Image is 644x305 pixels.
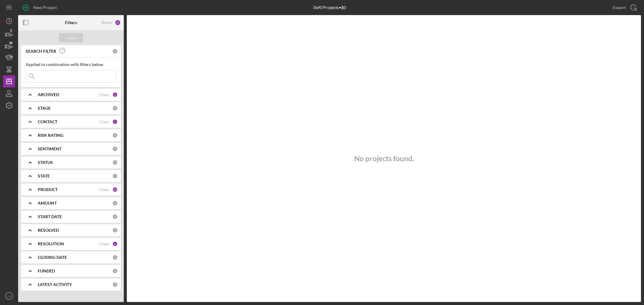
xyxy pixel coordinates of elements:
[33,2,57,14] div: New Project
[7,294,11,298] text: LG
[112,187,118,192] div: 12
[38,214,62,219] b: START DATE
[101,20,112,25] div: Reset
[112,92,118,97] div: 2
[66,33,77,42] div: Apply
[607,2,641,14] button: Export
[112,228,118,233] div: 0
[38,92,59,97] b: ARCHIVED
[112,200,118,206] div: 0
[38,187,58,192] b: PRODUCT
[112,119,118,124] div: 1
[38,174,50,178] b: STATE
[59,33,83,42] button: Apply
[18,2,63,14] button: New Project
[99,92,109,97] div: Clear
[112,214,118,219] div: 0
[65,20,77,25] b: Filters
[112,268,118,274] div: 0
[26,49,56,54] b: SEARCH FILTER
[112,133,118,138] div: 0
[112,146,118,152] div: 0
[112,282,118,287] div: 0
[38,228,59,233] b: RESOLVED
[115,20,121,26] div: 21
[112,105,118,111] div: 0
[38,201,57,206] b: AMOUNT
[38,106,51,111] b: STAGE
[38,255,67,260] b: CLOSING DATE
[99,119,109,124] div: Clear
[26,62,116,67] div: Applied in combination with filters below
[112,49,118,54] div: 0
[38,241,64,246] b: RESOLUTION
[99,187,109,192] div: Clear
[38,133,63,138] b: RISK RATING
[38,282,72,287] b: LATEST ACTIVITY
[38,160,53,165] b: STATUS
[112,255,118,260] div: 0
[38,146,62,151] b: SENTIMENT
[38,269,55,273] b: FUNDED
[313,5,346,10] div: 0 of 0 Projects • $0
[354,154,414,163] h3: No projects found.
[613,2,626,14] div: Export
[112,173,118,179] div: 0
[38,119,57,124] b: CONTACT
[99,241,109,246] div: Clear
[3,290,15,302] button: LG
[112,241,118,247] div: 6
[112,160,118,165] div: 0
